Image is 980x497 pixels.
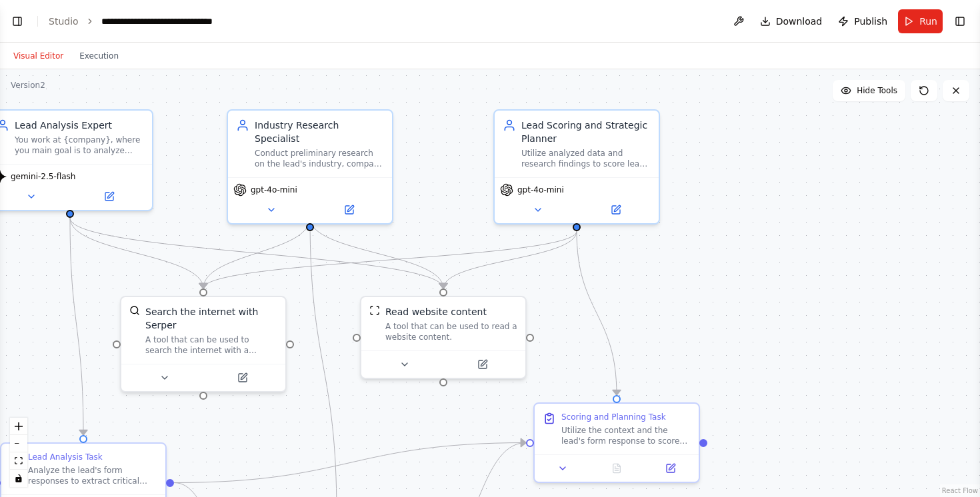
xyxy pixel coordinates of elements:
[227,109,393,225] div: Industry Research SpecialistConduct preliminary research on the lead's industry, company size, an...
[174,436,526,490] g: Edge from 38a434b5-a8ee-47bb-81e6-944f5a87230e to 7d9d6927-5caa-4798-b660-0a8c68efe85c
[493,109,660,225] div: Lead Scoring and Strategic PlannerUtilize analyzed data and research findings to score leads and ...
[919,15,937,28] span: Run
[205,370,280,386] button: Open in side panel
[251,185,297,195] span: gpt-4o-mini
[63,218,450,288] g: Edge from 89b06761-059f-4533-bf9b-7df6b5e6dc26 to b8f3d6b7-4798-4e83-a0b9-00bece09fdb7
[11,171,75,182] span: gemini-2.5-flash
[578,202,653,218] button: Open in side panel
[10,452,27,470] button: fit view
[28,465,157,486] div: Analyze the lead's form responses to extract critical information that might be useful for scorin...
[437,231,583,288] g: Edge from 2b5b5285-4033-425c-8836-790a3dcb494f to b8f3d6b7-4798-4e83-a0b9-00bece09fdb7
[589,460,645,476] button: No output available
[71,189,147,205] button: Open in side panel
[369,305,380,316] img: ScrapeWebsiteTool
[15,135,144,156] div: You work at {company}, where you main goal is to analyze leads form responses to extract essentia...
[521,119,651,145] div: Lead Scoring and Strategic Planner
[129,305,140,316] img: SerperDevTool
[311,202,387,218] button: Open in side panel
[533,402,700,483] div: Scoring and Planning TaskUtilize the context and the lead's form response to score the lead. Cons...
[255,119,384,145] div: Industry Research Specialist
[197,231,583,288] g: Edge from 2b5b5285-4033-425c-8836-790a3dcb494f to 73e1d804-0a64-44af-bdd8-b236b4a54fb0
[28,452,103,462] div: Lead Analysis Task
[898,9,943,33] button: Run
[10,470,27,487] button: toggle interactivity
[49,16,79,27] a: Studio
[360,296,527,379] div: ScrapeWebsiteToolRead website contentA tool that can be used to read a website content.
[854,15,887,28] span: Publish
[561,412,666,422] div: Scoring and Planning Task
[385,305,487,318] div: Read website content
[303,218,450,288] g: Edge from 14522d44-cf14-4517-a4a0-c5a12647f46c to b8f3d6b7-4798-4e83-a0b9-00bece09fdb7
[561,425,691,446] div: Utilize the context and the lead's form response to score the lead. Consider factors such as bank...
[942,487,978,494] a: React Flow attribution
[385,321,517,342] div: A tool that can be used to read a website content.
[11,80,45,91] div: Version 2
[15,119,144,132] div: Lead Analysis Expert
[445,356,520,372] button: Open in side panel
[145,334,277,356] div: A tool that can be used to search the internet with a search_query. Supports different search typ...
[776,15,823,28] span: Download
[833,9,893,33] button: Publish
[10,418,27,435] button: zoom in
[755,9,828,33] button: Download
[5,48,71,64] button: Visual Editor
[255,148,384,169] div: Conduct preliminary research on the lead's industry, company size, and AI use case to provide a s...
[63,218,210,288] g: Edge from 89b06761-059f-4533-bf9b-7df6b5e6dc26 to 73e1d804-0a64-44af-bdd8-b236b4a54fb0
[63,218,90,435] g: Edge from 89b06761-059f-4533-bf9b-7df6b5e6dc26 to 38a434b5-a8ee-47bb-81e6-944f5a87230e
[145,305,277,332] div: Search the internet with Serper
[49,15,251,28] nav: breadcrumb
[951,12,969,31] button: Show right sidebar
[857,85,897,96] span: Hide Tools
[521,148,651,169] div: Utilize analyzed data and research findings to score leads and suggest an appropriate plan.
[647,460,693,476] button: Open in side panel
[570,231,623,395] g: Edge from 2b5b5285-4033-425c-8836-790a3dcb494f to 7d9d6927-5caa-4798-b660-0a8c68efe85c
[10,418,27,487] div: React Flow controls
[71,48,127,64] button: Execution
[833,80,905,101] button: Hide Tools
[517,185,564,195] span: gpt-4o-mini
[120,296,287,392] div: SerperDevToolSearch the internet with SerperA tool that can be used to search the internet with a...
[8,12,27,31] button: Show left sidebar
[10,435,27,452] button: zoom out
